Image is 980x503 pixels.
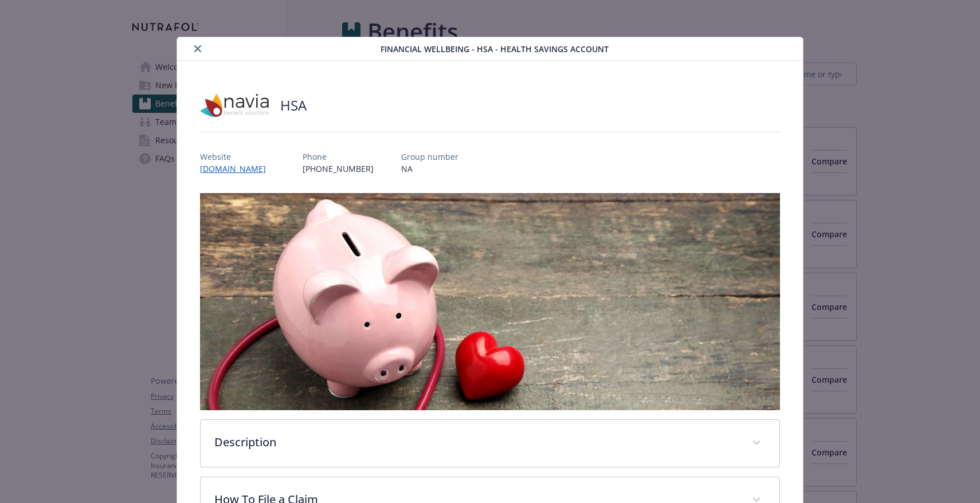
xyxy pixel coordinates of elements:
[200,163,275,174] a: [DOMAIN_NAME]
[201,420,779,467] div: Description
[303,163,374,175] p: [PHONE_NUMBER]
[200,151,275,163] p: Website
[381,43,609,55] span: Financial Wellbeing - HSA - Health Savings Account
[200,193,780,410] img: banner
[401,151,458,163] p: Group number
[214,434,738,451] p: Description
[401,163,458,175] p: NA
[280,96,307,115] h2: HSA
[303,151,374,163] p: Phone
[200,88,269,123] img: Navia Benefit Solutions
[191,42,205,56] button: close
